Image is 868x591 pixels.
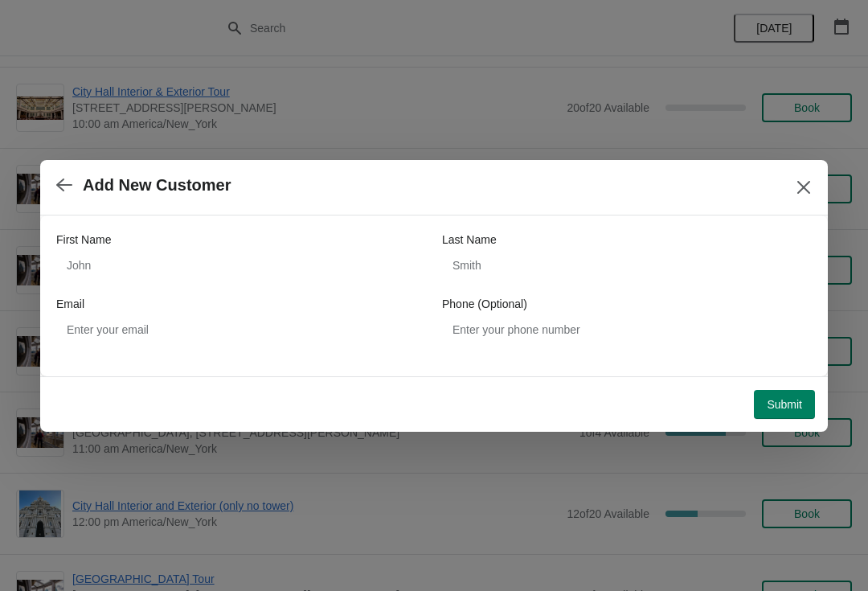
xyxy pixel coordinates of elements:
input: Enter your phone number [442,315,812,344]
input: Smith [442,251,812,280]
label: Email [56,296,84,312]
label: First Name [56,232,111,248]
input: John [56,251,426,280]
button: Submit [754,390,815,419]
label: Phone (Optional) [442,296,527,312]
input: Enter your email [56,315,426,344]
button: Close [789,173,818,202]
h2: Add New Customer [83,176,231,195]
span: Submit [767,398,802,411]
label: Last Name [442,232,497,248]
